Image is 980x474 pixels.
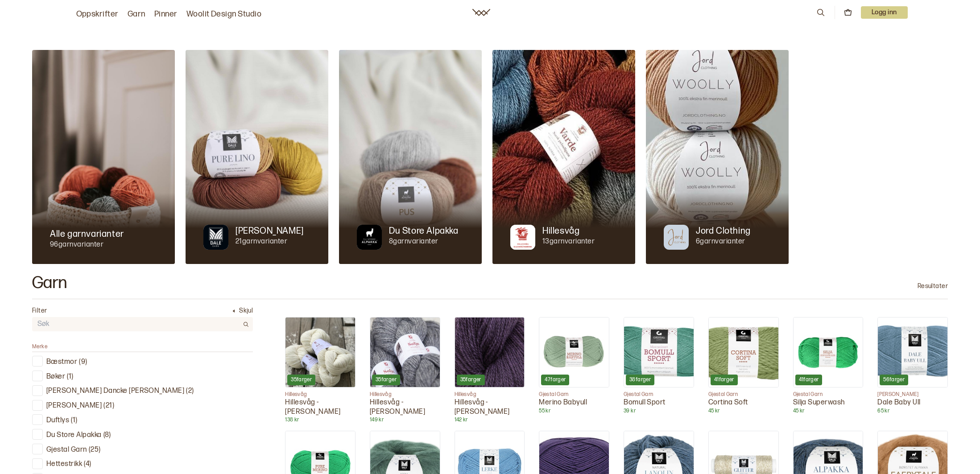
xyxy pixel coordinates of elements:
img: Hillesvåg - Tinde Pelsullgarn [455,317,525,387]
p: 38 farger [629,376,651,383]
p: Hillesvåg - [PERSON_NAME] [455,398,525,417]
p: 41 farger [799,376,819,383]
p: Du Store Alpakka [389,225,459,237]
p: Gjestal Garn [624,391,694,398]
p: Gjestal Garn [46,445,87,455]
a: Hillesvåg - Sol Lamullgarn35fargerHillesvågHillesvåg - [PERSON_NAME]138 kr [285,317,356,424]
img: Dale Baby Ull [878,317,947,387]
p: ( 1 ) [67,372,73,382]
p: Hillesvåg [370,391,440,398]
p: Du Store Alpakka [46,431,102,440]
p: 142 kr [455,416,525,424]
span: Merke [32,343,47,350]
p: 8 garnvarianter [389,237,459,247]
a: Hillesvåg - Sølje Pelsullgarn35fargerHillesvågHillesvåg - [PERSON_NAME]149 kr [370,317,440,424]
p: 96 garnvarianter [50,240,124,250]
button: User dropdown [861,6,908,19]
img: Merkegarn [664,225,689,250]
img: Merino Babyull [539,317,609,387]
img: Hillesvåg [492,50,635,264]
p: 35 farger [291,376,312,383]
h2: Garn [32,275,67,292]
p: 35 farger [376,376,397,383]
a: Silja Superwash41fargerGjestal GarnSilja Superwash45 kr [793,317,864,415]
p: Logg inn [861,6,908,19]
p: Merino Babyull [539,398,609,408]
p: Hillesvåg [542,225,579,237]
p: Jord Clothing [696,225,751,237]
a: Garn [128,8,145,21]
p: ( 8 ) [103,431,111,440]
a: Woolit Design Studio [186,8,262,21]
img: Hillesvåg - Sol Lamullgarn [285,317,355,387]
p: Hillesvåg - [PERSON_NAME] [370,398,440,417]
a: Bomull Sport38fargerGjestal GarnBomull Sport39 kr [624,317,694,415]
p: 21 garnvarianter [236,237,304,247]
p: 65 kr [877,408,948,415]
img: Jord Clothing [646,50,789,264]
p: Hillesvåg [285,391,356,398]
img: Alle garnvarianter [32,50,175,264]
a: Pinner [154,8,178,21]
p: 45 kr [793,408,864,415]
p: Bomull Sport [624,398,694,408]
p: 39 kr [624,408,694,415]
p: ( 21 ) [103,401,114,411]
a: Woolit [472,9,490,16]
p: 41 farger [714,376,734,383]
p: Silja Superwash [793,398,864,408]
p: ( 2 ) [186,387,194,396]
p: [PERSON_NAME] [46,401,102,411]
a: Oppskrifter [76,8,119,21]
p: 149 kr [370,416,440,424]
img: Du Store Alpakka [339,50,482,264]
p: [PERSON_NAME] Dancke [PERSON_NAME] [46,387,184,396]
p: Resultater [918,282,948,291]
p: ( 1 ) [71,416,77,425]
p: 6 garnvarianter [696,237,751,247]
img: Cortina Soft [709,317,778,387]
p: Gjestal Garn [793,391,864,398]
p: 45 kr [708,408,779,415]
p: Gjestal Garn [708,391,779,398]
a: Hillesvåg - Tinde Pelsullgarn35fargerHillesvågHillesvåg - [PERSON_NAME]142 kr [455,317,525,424]
p: Bæstmor [46,358,77,367]
p: Bøker [46,372,65,382]
p: Skjul [239,306,253,315]
p: 138 kr [285,416,356,424]
p: 35 farger [460,376,481,383]
a: Dale Baby Ull56farger[PERSON_NAME]Dale Baby Ull65 kr [877,317,948,415]
p: Hillesvåg [455,391,525,398]
p: Alle garnvarianter [50,228,124,240]
p: [PERSON_NAME] [877,391,948,398]
input: Søk [32,318,239,331]
p: [PERSON_NAME] [236,225,304,237]
p: 13 garnvarianter [542,237,595,247]
p: 56 farger [883,376,905,383]
p: 55 kr [539,408,609,415]
img: Bomull Sport [624,317,694,387]
p: ( 4 ) [84,460,91,469]
p: Cortina Soft [708,398,779,408]
p: ( 25 ) [89,445,101,455]
p: Gjestal Garn [539,391,609,398]
p: Duftlys [46,416,69,425]
img: Hillesvåg - Sølje Pelsullgarn [370,317,440,387]
p: Filter [32,306,47,315]
a: Cortina Soft41fargerGjestal GarnCortina Soft45 kr [708,317,779,415]
p: Hettestrikk [46,460,82,469]
p: 47 farger [545,376,566,383]
img: Merkegarn [357,225,382,250]
img: Silja Superwash [794,317,863,387]
a: Merino Babyull47fargerGjestal GarnMerino Babyull55 kr [539,317,609,415]
p: Hillesvåg - [PERSON_NAME] [285,398,356,417]
img: Dale Garn [186,50,328,264]
img: Merkegarn [510,225,535,250]
img: Merkegarn [203,225,228,250]
p: Dale Baby Ull [877,398,948,408]
p: ( 9 ) [79,358,87,367]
